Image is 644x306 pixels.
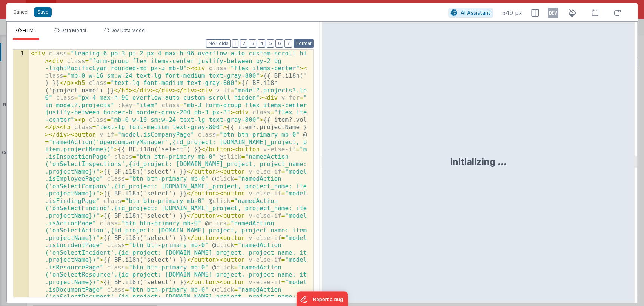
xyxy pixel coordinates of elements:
span: Dev Data Model [111,28,146,33]
button: 2 [240,39,247,48]
div: Initializing ... [450,156,507,168]
button: Format [294,39,314,48]
button: 6 [275,39,283,48]
button: 7 [284,39,292,48]
span: Data Model [61,28,86,33]
span: AI Assistant [461,9,490,16]
button: 4 [258,39,265,48]
button: No Folds [206,39,231,48]
span: 549 px [502,8,522,17]
button: AI Assistant [448,8,493,18]
span: HTML [23,28,36,33]
button: 5 [267,39,274,48]
button: Save [34,7,52,17]
button: 3 [249,39,256,48]
button: Cancel [9,7,32,17]
button: 1 [232,39,238,48]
